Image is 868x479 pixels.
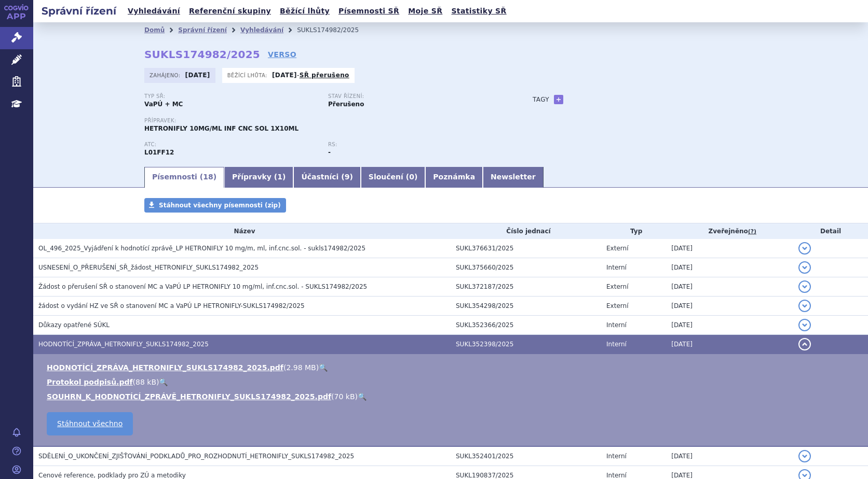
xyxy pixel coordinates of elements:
[144,125,299,132] span: HETRONIFLY 10MG/ML INF CNC SOL 1X10ML
[335,4,402,18] a: Písemnosti SŘ
[601,223,666,239] th: Typ
[125,4,183,18] a: Vyhledávání
[150,71,182,79] span: Zahájeno:
[666,446,793,466] td: [DATE]
[227,71,269,79] span: Běžící lhůta:
[38,283,367,290] span: Žádost o přerušení SŘ o stanovení MC a VaPÚ LP HETRONIFLY 10 mg/ml, inf.cnc.sol. - SUKLS174982/2025
[328,101,364,108] strong: Přerušeno
[451,316,601,335] td: SUKL352366/2025
[38,245,365,252] span: OL_496_2025_Vyjádření k hodnotící zprávě_LP HETRONIFLY 10 mg/m, ml, inf.cnc.sol. - sukls174982/2025
[451,277,601,297] td: SUKL372187/2025
[606,264,627,271] span: Interní
[448,4,509,18] a: Statistiky SŘ
[38,472,186,479] span: Cenové reference, podklady pro ZÚ a metodiky
[224,167,293,188] a: Přípravky (1)
[38,321,110,329] span: Důkazy opatřené SÚKL
[203,173,213,181] span: 18
[425,167,483,188] a: Poznámka
[409,173,414,181] span: 0
[159,202,281,209] span: Stáhnout všechny písemnosti (zip)
[144,198,286,213] a: Stáhnout všechny písemnosti (zip)
[451,335,601,354] td: SUKL352398/2025
[748,228,756,235] abbr: (?)
[345,173,350,181] span: 9
[47,391,858,402] li: ( )
[33,223,451,239] th: Název
[451,446,601,466] td: SUKL352401/2025
[135,378,156,386] span: 88 kB
[798,242,811,255] button: detail
[300,72,349,79] a: SŘ přerušeno
[38,453,354,460] span: SDĚLENÍ_O_UKONČENÍ_ZJIŠŤOVÁNÍ_PODKLADŮ_PRO_ROZHODNUTÍ_HETRONIFLY_SUKLS174982_2025
[144,101,183,108] strong: VaPÚ + MC
[606,341,627,348] span: Interní
[451,297,601,316] td: SUKL354298/2025
[293,167,360,188] a: Účastníci (9)
[240,26,283,34] a: Vyhledávání
[159,378,168,386] a: 🔍
[144,48,260,61] strong: SUKLS174982/2025
[606,302,628,309] span: Externí
[798,319,811,331] button: detail
[666,335,793,354] td: [DATE]
[606,453,627,460] span: Interní
[533,93,549,106] h3: Tagy
[451,223,601,239] th: Číslo jednací
[666,223,793,239] th: Zveřejněno
[328,142,501,148] p: RS:
[38,302,305,309] span: žádost o vydání HZ ve SŘ o stanovení MC a VaPÚ LP HETRONIFLY-SUKLS174982/2025
[297,22,372,38] li: SUKLS174982/2025
[798,261,811,274] button: detail
[268,49,296,60] a: VERSO
[358,392,367,401] a: 🔍
[451,258,601,277] td: SUKL375660/2025
[144,142,318,148] p: ATC:
[47,378,133,386] a: Protokol podpisů.pdf
[33,4,125,18] h2: Správní řízení
[319,363,328,372] a: 🔍
[277,173,282,181] span: 1
[38,264,259,271] span: USNESENÍ_O_PŘERUŠENÍ_SŘ_žádost_HETRONIFLY_SUKLS174982_2025
[47,392,331,401] a: SOUHRN_K_HODNOTÍCÍ_ZPRÁVĚ_HETRONIFLY_SUKLS174982_2025.pdf
[185,72,210,79] strong: [DATE]
[272,72,297,79] strong: [DATE]
[47,362,858,373] li: ( )
[798,300,811,312] button: detail
[606,245,628,252] span: Externí
[666,316,793,335] td: [DATE]
[606,283,628,290] span: Externí
[144,93,318,100] p: Typ SŘ:
[666,258,793,277] td: [DATE]
[606,472,627,479] span: Interní
[666,277,793,297] td: [DATE]
[798,338,811,350] button: detail
[793,223,868,239] th: Detail
[286,363,316,372] span: 2.98 MB
[328,93,501,100] p: Stav řízení:
[144,26,165,34] a: Domů
[47,363,283,372] a: HODNOTÍCÍ_ZPRÁVA_HETRONIFLY_SUKLS174982_2025.pdf
[38,341,209,348] span: HODNOTÍCÍ_ZPRÁVA_HETRONIFLY_SUKLS174982_2025
[798,280,811,293] button: detail
[144,149,174,156] strong: SERPLULIMAB
[178,26,227,34] a: Správní řízení
[666,239,793,258] td: [DATE]
[328,149,331,156] strong: -
[272,71,349,79] p: -
[451,239,601,258] td: SUKL376631/2025
[405,4,445,18] a: Moje SŘ
[144,167,224,188] a: Písemnosti (18)
[277,4,333,18] a: Běžící lhůty
[47,412,133,435] a: Stáhnout všechno
[554,95,563,104] a: +
[361,167,425,188] a: Sloučení (0)
[334,392,355,401] span: 70 kB
[483,167,544,188] a: Newsletter
[186,4,274,18] a: Referenční skupiny
[606,321,627,329] span: Interní
[47,377,858,387] li: ( )
[666,297,793,316] td: [DATE]
[144,118,512,124] p: Přípravek:
[798,450,811,462] button: detail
